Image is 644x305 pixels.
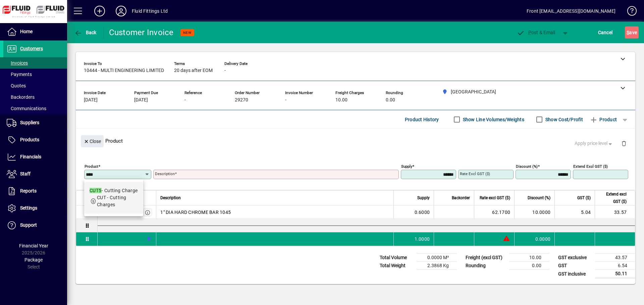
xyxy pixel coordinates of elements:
a: Backorders [3,91,67,103]
td: 0.00 [509,262,549,270]
td: 0.0000 M³ [417,254,457,262]
td: 5.04 [554,206,595,219]
span: P [528,30,531,35]
button: Close [81,135,104,147]
a: Payments [3,69,67,80]
span: Backorder [452,194,470,202]
span: Reports [20,188,37,194]
a: Knowledge Base [622,1,636,23]
td: 0.0000 [514,232,554,246]
div: Customer Invoice [109,27,174,38]
a: Products [3,132,67,148]
span: Quotes [7,83,26,88]
td: 2.3868 Kg [417,262,457,270]
td: Rounding [462,262,509,270]
span: Product History [405,114,439,125]
span: 1" DIA HARD CHROME BAR 1045 [160,209,231,216]
span: Close [84,136,101,147]
span: Extend excl GST ($) [599,190,627,205]
span: Rate excl GST ($) [480,194,510,202]
span: 1.0000 [415,236,430,242]
button: Profile [110,5,132,17]
button: Save [625,26,639,39]
span: Payments [7,72,32,77]
div: Front [EMAIL_ADDRESS][DOMAIN_NAME] [527,6,615,16]
td: 10.0000 [514,206,554,219]
span: Discount (%) [528,194,550,202]
td: 33.57 [595,206,635,219]
td: Total Volume [376,254,417,262]
span: Home [20,29,33,34]
span: Suppliers [20,120,39,125]
span: Backorders [7,94,35,100]
span: 10.00 [335,97,347,103]
span: 0.6000 [415,209,430,216]
label: Show Cost/Profit [544,116,583,123]
span: Products [20,137,39,142]
mat-label: Supply [401,164,412,169]
app-page-header-button: Back [67,26,104,39]
div: 62.1700 [478,209,510,216]
td: GST [555,262,595,270]
a: Home [3,23,67,40]
a: Communications [3,103,67,114]
td: GST exclusive [555,254,595,262]
div: Fluid Fittings Ltd [132,6,168,16]
span: 10444 - MULTI ENGINEERING LIMITED [84,68,164,73]
button: Add [89,5,110,17]
span: Financial Year [19,243,48,248]
mat-label: Discount (%) [516,164,538,169]
button: Delete [616,135,632,151]
span: Cancel [598,27,613,38]
a: Staff [3,166,67,182]
span: 29270 [235,97,248,103]
a: Support [3,217,67,234]
span: Apply price level [575,140,613,147]
td: 43.57 [595,254,635,262]
span: Description [160,194,181,202]
a: Reports [3,183,67,200]
span: CUT - Cutting Charges [97,195,126,207]
td: 6.54 [595,262,635,270]
span: Customers [20,46,43,51]
span: S [627,30,629,35]
span: ost & Email [517,30,555,35]
a: Invoices [3,57,67,69]
mat-label: Description [155,171,175,176]
span: Package [24,257,43,262]
a: Quotes [3,80,67,91]
span: 20 days after EOM [174,68,213,73]
span: Communications [7,106,46,111]
app-page-header-button: Close [79,138,105,144]
span: [DATE] [134,97,148,103]
span: - [285,97,286,103]
span: Invoices [7,60,28,66]
span: Back [74,30,97,35]
span: GST ($) [577,194,591,202]
span: Financials [20,154,41,159]
span: Staff [20,171,31,176]
div: - Cutting Charge [90,187,138,194]
mat-label: Extend excl GST ($) [573,164,608,169]
a: Suppliers [3,115,67,131]
app-page-header-button: Delete [616,140,632,146]
td: GST inclusive [555,270,595,278]
div: Product [76,129,635,153]
span: Support [20,222,37,228]
mat-label: Rate excl GST ($) [460,171,490,176]
td: Freight (excl GST) [462,254,509,262]
td: 10.00 [509,254,549,262]
a: Settings [3,200,67,217]
mat-option: CUT5 - Cutting Charge [84,182,143,214]
span: 0.00 [386,97,395,103]
td: 50.11 [595,270,635,278]
label: Show Line Volumes/Weights [462,116,524,123]
span: - [184,97,186,103]
span: Supply [417,194,430,202]
span: AUCKLAND [145,235,152,243]
td: Total Weight [376,262,417,270]
button: Post & Email [513,26,559,39]
span: - [224,68,226,73]
button: Product History [402,113,442,126]
a: Financials [3,149,67,165]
